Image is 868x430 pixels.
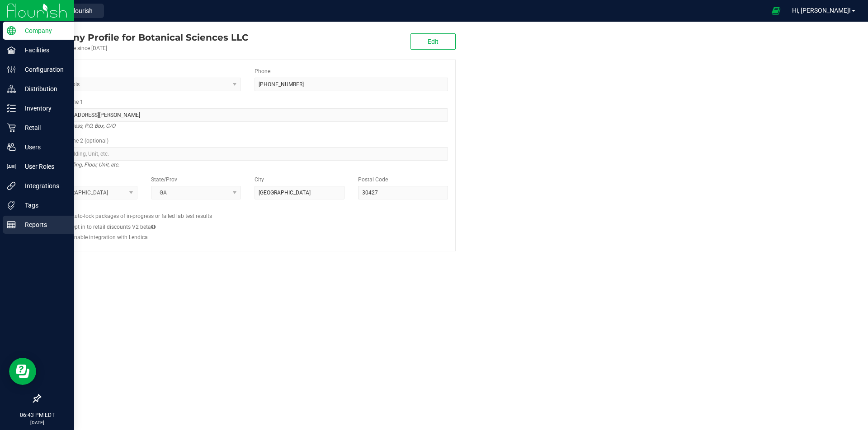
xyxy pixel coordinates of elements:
h2: Configs [47,206,448,212]
input: Postal Code [358,186,448,199]
inline-svg: Facilities [7,46,16,55]
inline-svg: Inventory [7,104,16,113]
input: Address [47,108,448,122]
inline-svg: Retail [7,123,16,132]
i: Street address, P.O. Box, C/O [47,120,115,131]
button: Edit [410,33,456,50]
div: Account active since [DATE] [40,44,248,52]
inline-svg: Company [7,26,16,35]
p: Distribution [16,83,70,94]
i: Suite, Building, Floor, Unit, etc. [47,159,119,170]
p: Facilities [16,45,70,55]
p: [DATE] [4,419,70,426]
p: Reports [16,219,70,230]
inline-svg: Integrations [7,181,16,190]
label: City [255,176,264,184]
p: Configuration [16,64,70,75]
input: Suite, Building, Unit, etc. [47,147,448,161]
p: Inventory [16,103,70,114]
label: Auto-lock packages of in-progress or failed lab test results [71,212,212,220]
input: City [255,186,344,199]
label: Enable integration with Lendica [71,233,148,241]
span: Open Ecommerce Menu [766,2,786,19]
p: Company [16,25,70,36]
span: Edit [428,38,439,45]
p: User Roles [16,161,70,172]
inline-svg: User Roles [7,162,16,171]
span: Hi, [PERSON_NAME]! [792,7,851,14]
label: State/Prov [151,176,177,184]
input: (123) 456-7890 [255,78,448,91]
p: Retail [16,122,70,133]
inline-svg: Distribution [7,84,16,93]
p: Users [16,142,70,153]
inline-svg: Users [7,143,16,152]
label: Opt in to retail discounts V2 beta [71,223,156,231]
inline-svg: Configuration [7,65,16,74]
inline-svg: Tags [7,201,16,210]
p: 06:43 PM EDT [4,411,70,419]
label: Phone [255,67,270,75]
label: Address Line 2 (optional) [47,137,108,145]
p: Tags [16,200,70,211]
div: Botanical Sciences LLC [40,31,248,44]
p: Integrations [16,180,70,191]
label: Postal Code [358,176,388,184]
inline-svg: Reports [7,220,16,229]
iframe: Resource center [9,358,36,385]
